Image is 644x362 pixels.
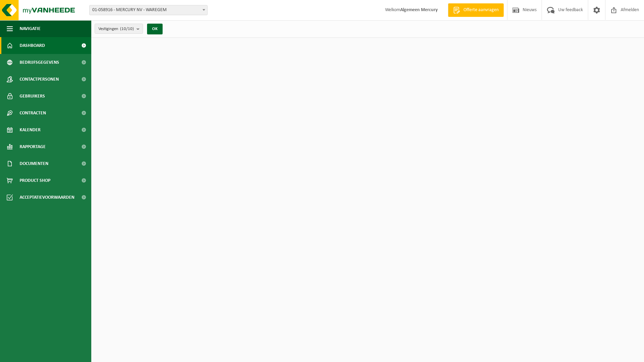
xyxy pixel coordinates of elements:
[20,189,74,206] span: Acceptatievoorwaarden
[89,5,208,15] span: 01-058916 - MERCURY NV - WAREGEM
[20,88,45,105] span: Gebruikers
[448,3,504,17] a: Offerte aanvragen
[20,54,59,71] span: Bedrijfsgegevens
[20,138,46,155] span: Rapportage
[20,20,41,37] span: Navigatie
[120,27,134,31] count: (10/10)
[20,105,46,121] span: Contracten
[20,37,45,54] span: Dashboard
[20,172,50,189] span: Product Shop
[20,155,48,172] span: Documenten
[400,7,438,12] strong: Algemeen Mercury
[147,24,163,34] button: OK
[90,5,207,15] span: 01-058916 - MERCURY NV - WAREGEM
[20,71,59,88] span: Contactpersonen
[20,121,41,138] span: Kalender
[95,24,143,34] button: Vestigingen(10/10)
[98,24,134,34] span: Vestigingen
[462,7,500,13] span: Offerte aanvragen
